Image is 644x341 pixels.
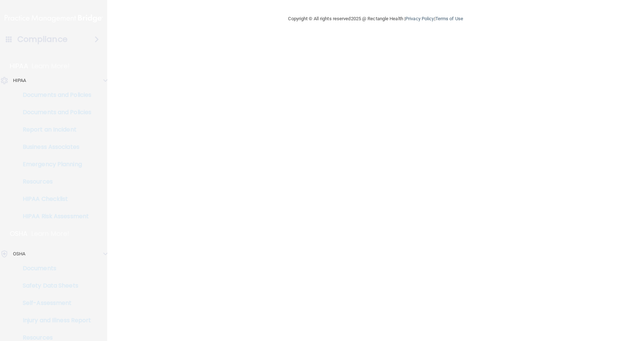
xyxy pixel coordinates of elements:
[5,109,103,116] p: Documents and Policies
[10,229,28,238] p: OSHA
[32,62,70,70] p: Learn More!
[5,143,103,151] p: Business Associates
[10,62,28,70] p: HIPAA
[435,16,463,21] a: Terms of Use
[13,76,26,85] p: HIPAA
[13,250,25,258] p: OSHA
[5,265,103,272] p: Documents
[5,178,103,185] p: Resources
[5,213,103,220] p: HIPAA Risk Assessment
[5,126,103,133] p: Report an Incident
[5,282,103,289] p: Safety Data Sheets
[5,317,103,324] p: Injury and Illness Report
[5,11,103,26] img: PMB logo
[5,161,103,168] p: Emergency Planning
[5,195,103,203] p: HIPAA Checklist
[405,16,434,21] a: Privacy Policy
[17,34,68,44] h4: Compliance
[5,91,103,99] p: Documents and Policies
[244,7,508,30] div: Copyright © All rights reserved 2025 @ Rectangle Health | |
[5,299,103,307] p: Self-Assessment
[31,229,70,238] p: Learn More!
